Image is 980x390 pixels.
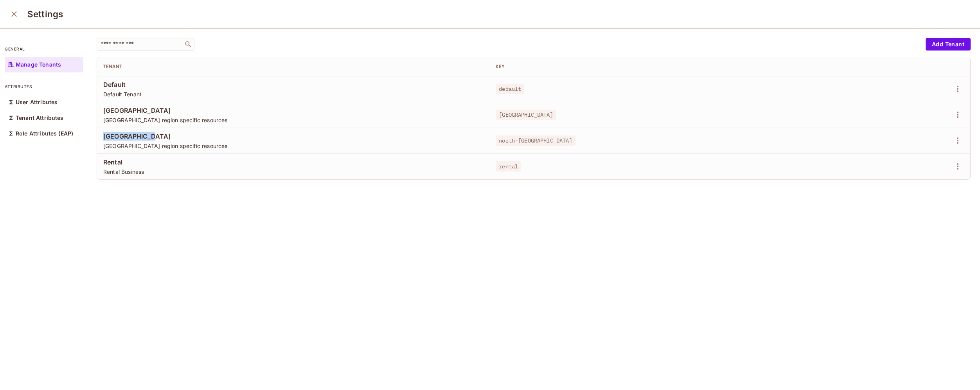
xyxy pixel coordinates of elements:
[496,110,556,120] span: [GEOGRAPHIC_DATA]
[5,83,83,90] p: attributes
[103,142,483,150] span: [GEOGRAPHIC_DATA] region specific resources
[16,115,64,121] p: Tenant Attributes
[103,63,483,70] div: Tenant
[496,135,575,146] span: north-[GEOGRAPHIC_DATA]
[103,116,483,124] span: [GEOGRAPHIC_DATA] region specific resources
[5,46,83,52] p: general
[103,158,483,166] span: Rental
[496,161,521,172] span: rental
[103,80,483,89] span: Default
[496,84,524,94] span: default
[27,9,63,20] h3: Settings
[103,132,483,141] span: [GEOGRAPHIC_DATA]
[6,6,22,22] button: close
[926,38,971,51] button: Add Tenant
[16,130,73,137] p: Role Attributes (EAP)
[103,90,483,98] span: Default Tenant
[496,63,841,70] div: Key
[103,106,483,115] span: [GEOGRAPHIC_DATA]
[16,61,61,68] p: Manage Tenants
[103,168,483,175] span: Rental Business
[16,99,58,105] p: User Attributes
